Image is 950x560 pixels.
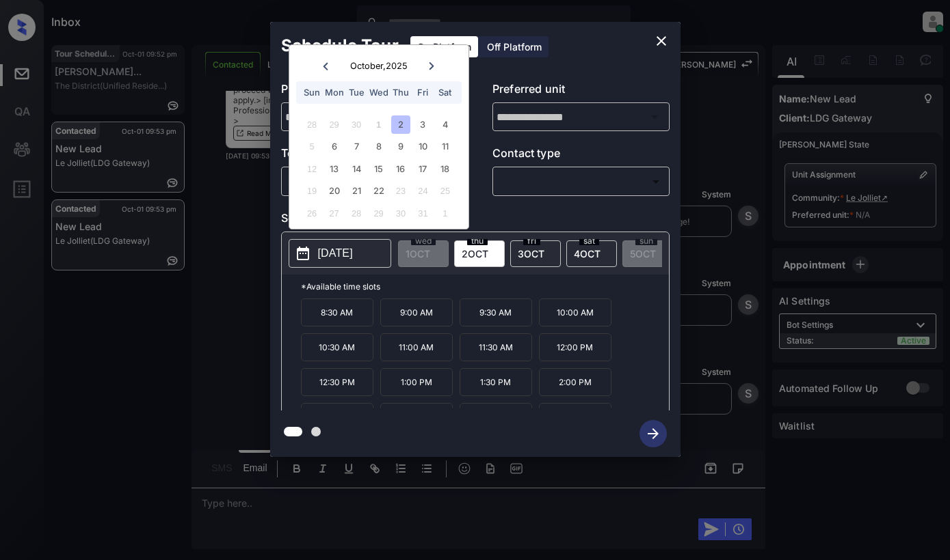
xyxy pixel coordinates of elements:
[492,145,670,167] p: Contact type
[414,83,432,102] div: Fri
[281,81,458,102] p: Preferred community
[301,275,669,298] p: *Available time slots
[293,113,464,224] div: month 2025-10
[347,204,365,223] div: Not available Tuesday, October 28th, 2025
[380,298,453,326] p: 9:00 AM
[303,83,321,102] div: Sun
[369,83,388,102] div: Wed
[301,403,373,431] p: 2:30 PM
[391,83,410,102] div: Thu
[460,298,532,326] p: 9:30 AM
[436,137,454,156] div: Choose Saturday, October 11th, 2025
[391,137,410,156] div: Choose Thursday, October 9th, 2025
[436,160,454,178] div: Choose Saturday, October 18th, 2025
[566,240,617,267] div: date-select
[325,160,343,178] div: Choose Monday, October 13th, 2025
[518,248,544,260] span: 3 OCT
[454,240,505,267] div: date-select
[369,137,388,156] div: Choose Wednesday, October 8th, 2025
[391,115,410,134] div: Choose Thursday, October 2nd, 2025
[414,115,432,134] div: Choose Friday, October 3rd, 2025
[347,115,365,134] div: Not available Tuesday, September 30th, 2025
[285,170,455,193] div: In Person
[414,160,432,178] div: Choose Friday, October 17th, 2025
[648,27,675,55] button: close
[391,182,410,200] div: Not available Thursday, October 23rd, 2025
[281,145,458,167] p: Tour type
[347,160,365,178] div: Choose Tuesday, October 14th, 2025
[325,204,343,223] div: Not available Monday, October 27th, 2025
[436,204,454,223] div: Not available Saturday, November 1st, 2025
[301,298,373,326] p: 8:30 AM
[318,245,353,262] p: [DATE]
[436,115,454,134] div: Choose Saturday, October 4th, 2025
[460,333,532,361] p: 11:30 AM
[347,182,365,200] div: Choose Tuesday, October 21st, 2025
[325,182,343,200] div: Choose Monday, October 20th, 2025
[523,237,540,245] span: fri
[436,182,454,200] div: Not available Saturday, October 25th, 2025
[510,240,561,267] div: date-select
[414,182,432,200] div: Not available Friday, October 24th, 2025
[289,239,391,268] button: [DATE]
[579,237,599,245] span: sat
[460,368,532,396] p: 1:30 PM
[270,22,410,70] h2: Schedule Tour
[325,137,343,156] div: Choose Monday, October 6th, 2025
[303,204,321,223] div: Not available Sunday, October 26th, 2025
[436,83,454,102] div: Sat
[391,160,410,178] div: Choose Thursday, October 16th, 2025
[325,83,343,102] div: Mon
[325,115,343,134] div: Not available Monday, September 29th, 2025
[462,248,488,260] span: 2 OCT
[380,403,453,431] p: 3:00 PM
[303,115,321,134] div: Not available Sunday, September 28th, 2025
[369,115,388,134] div: Not available Wednesday, October 1st, 2025
[410,36,478,57] div: On Platform
[539,333,611,361] p: 12:00 PM
[467,237,488,245] span: thu
[414,204,432,223] div: Not available Friday, October 31st, 2025
[539,403,611,431] p: 4:00 PM
[391,204,410,223] div: Not available Thursday, October 30th, 2025
[414,137,432,156] div: Choose Friday, October 10th, 2025
[460,403,532,431] p: 3:30 PM
[380,368,453,396] p: 1:00 PM
[347,83,365,102] div: Tue
[301,333,373,361] p: 10:30 AM
[369,160,388,178] div: Choose Wednesday, October 15th, 2025
[539,368,611,396] p: 2:00 PM
[480,36,549,57] div: Off Platform
[303,160,321,178] div: Not available Sunday, October 12th, 2025
[369,204,388,223] div: Not available Wednesday, October 29th, 2025
[303,182,321,200] div: Not available Sunday, October 19th, 2025
[539,298,611,326] p: 10:00 AM
[380,333,453,361] p: 11:00 AM
[301,368,373,396] p: 12:30 PM
[350,61,408,71] div: October , 2025
[347,137,365,156] div: Choose Tuesday, October 7th, 2025
[492,81,670,102] p: Preferred unit
[281,210,670,232] p: Select slot
[369,182,388,200] div: Choose Wednesday, October 22nd, 2025
[303,137,321,156] div: Not available Sunday, October 5th, 2025
[574,248,601,260] span: 4 OCT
